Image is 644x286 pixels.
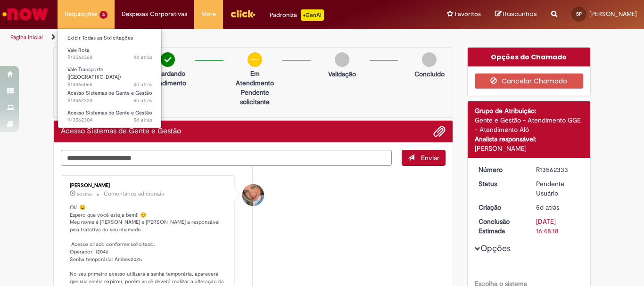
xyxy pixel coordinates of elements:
a: Rascunhos [495,10,537,19]
a: Aberto R13566368 : Vale Rota [58,45,162,63]
span: R13562304 [67,116,152,124]
p: Em Atendimento [232,69,278,88]
div: [PERSON_NAME] [475,144,584,153]
p: Aguardando atendimento [145,69,190,88]
button: Cancelar Chamado [475,74,584,89]
span: Favoritos [455,9,481,19]
img: check-circle-green.png [160,52,175,67]
div: Analista responsável: [475,134,584,144]
time: 24/09/2025 13:21:33 [77,191,92,197]
span: Despesas Corporativas [122,9,187,19]
span: Vale Rota [67,47,90,54]
span: Acesso Sistemas de Gente e Gestão [67,90,152,97]
button: Enviar [402,150,446,166]
span: 4d atrás [133,81,152,88]
span: Enviar [421,154,439,162]
span: R13566368 [67,54,152,61]
button: Adicionar anexos [433,125,446,138]
div: [PERSON_NAME] [70,183,227,188]
dt: Criação [471,203,529,212]
div: Gente e Gestão - Atendimento GGE - Atendimento Alô [475,115,584,134]
p: Concluído [414,69,445,79]
div: Padroniza [270,9,324,21]
ul: Trilhas de página [7,29,422,46]
span: R13562333 [67,97,152,105]
small: Comentários adicionais [104,190,164,198]
ul: Requisições [58,28,162,128]
p: Pendente solicitante [232,88,278,106]
div: 24/09/2025 10:59:12 [536,203,580,212]
dt: Conclusão Estimada [471,217,529,236]
span: R13565065 [67,81,152,89]
div: [DATE] 16:48:18 [536,217,580,236]
a: Aberto R13562304 : Acesso Sistemas de Gente e Gestão [58,108,162,125]
span: Vale Transporte ([GEOGRAPHIC_DATA]) [67,66,121,81]
time: 24/09/2025 10:56:02 [133,116,152,123]
span: 4d atrás [133,54,152,61]
img: click_logo_yellow_360x200.png [230,7,256,21]
a: Página inicial [10,33,43,41]
span: More [201,9,216,19]
dt: Número [471,165,529,174]
p: Validação [328,69,356,79]
img: img-circle-grey.png [422,52,437,67]
div: Pendente Usuário [536,179,580,198]
img: img-circle-grey.png [335,52,349,67]
span: 5d atrás [536,203,559,212]
span: Requisições [65,9,98,19]
span: 5d atrás [133,116,152,123]
div: Opções do Chamado [468,48,591,66]
a: Aberto R13562333 : Acesso Sistemas de Gente e Gestão [58,88,162,106]
div: Jacqueline Andrade Galani [242,184,264,206]
a: Aberto R13565065 : Vale Transporte (VT) [58,65,162,85]
img: circle-minus.png [248,52,262,67]
dt: Status [471,179,529,188]
time: 25/09/2025 12:11:15 [133,54,152,61]
h2: Acesso Sistemas de Gente e Gestão Histórico de tíquete [61,127,181,136]
div: R13562333 [536,165,580,174]
span: 5d atrás [133,97,152,104]
textarea: Digite sua mensagem aqui... [61,150,392,166]
span: SP [576,11,582,17]
p: +GenAi [301,9,324,21]
span: 5d atrás [77,191,92,197]
a: Exibir Todas as Solicitações [58,33,162,43]
span: Rascunhos [503,9,537,18]
time: 24/09/2025 10:59:12 [536,203,559,212]
span: Acesso Sistemas de Gente e Gestão [67,109,152,116]
span: [PERSON_NAME] [589,10,637,18]
span: 4 [99,11,107,19]
img: ServiceNow [1,5,50,24]
div: Grupo de Atribuição: [475,106,584,115]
